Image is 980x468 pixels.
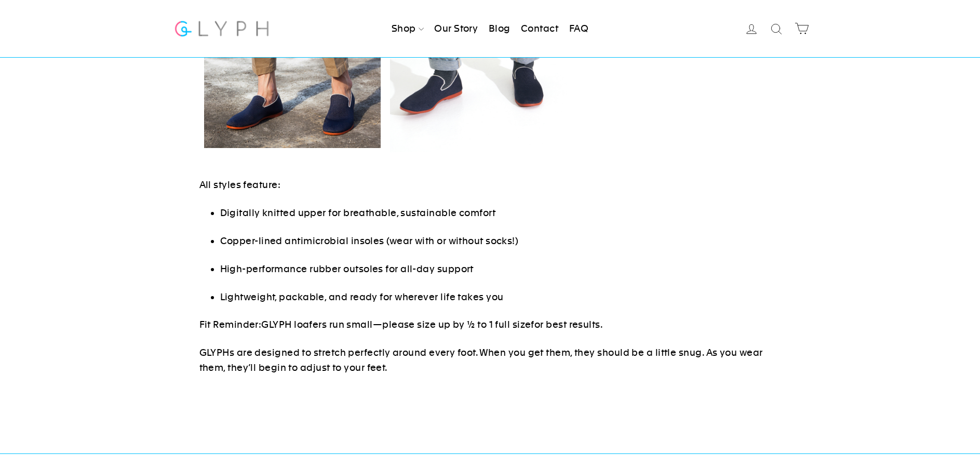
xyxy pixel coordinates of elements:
span: please size up by ½ to 1 full size [382,319,531,330]
img: Glyph [173,15,271,42]
span: Fit Reminder: [199,319,262,330]
span: for best results. [531,319,602,330]
span: Digitally knitted upper for breathable, sustainable comfort [220,207,496,218]
span: Copper-lined antimicrobial insoles (wear with or without socks!) [220,235,519,246]
span: GLYPH loafers run small— [261,319,382,330]
span: All styles feature: [199,179,281,190]
a: FAQ [565,17,593,40]
span: High-performance rubber outsoles for all-day support [220,263,474,274]
ul: Primary [387,17,593,40]
span: GLYPHs are designed to stretch perfectly around every foot. When you get them, they should be a l... [199,347,763,373]
a: Contact [517,17,562,40]
a: Our Story [430,17,482,40]
a: Shop [387,17,428,40]
a: Blog [485,17,515,40]
span: Lightweight, packable, and ready for wherever life takes you [220,291,504,302]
